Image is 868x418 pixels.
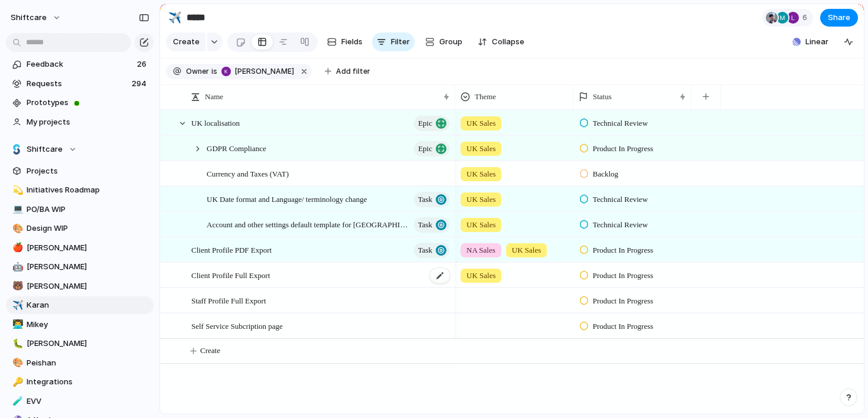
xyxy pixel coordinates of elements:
span: Create [200,345,220,357]
div: 🔑 [12,375,21,389]
span: Product In Progress [593,143,654,155]
span: Client Profile Full Export [191,268,270,282]
button: Epic [414,141,449,156]
span: Task [418,217,432,233]
button: 👨‍💻 [11,319,22,331]
span: [PERSON_NAME] [27,280,149,292]
span: [PERSON_NAME] [27,242,149,254]
span: Shiftcare [27,143,63,155]
span: Projects [27,165,149,177]
div: 💻 [12,203,21,216]
span: Initiatives Roadmap [27,184,149,196]
span: GDPR Compliance [207,141,266,155]
button: 💻 [11,204,22,215]
a: Requests294 [6,75,154,93]
span: Group [439,36,462,48]
span: Share [828,12,850,24]
span: Technical Review [593,117,648,129]
div: 🐛 [12,337,21,351]
button: 🐻 [11,280,22,292]
span: Add filter [336,66,370,77]
span: is [211,66,217,77]
span: Collapse [492,36,524,48]
button: Add filter [318,63,377,80]
button: 🎨 [11,223,22,234]
a: 🔑Integrations [6,373,154,391]
span: Product In Progress [593,321,654,332]
button: Fields [322,32,367,51]
button: Task [414,217,449,233]
div: ✈️ [168,9,181,25]
span: Requests [27,78,128,90]
button: Group [419,32,468,51]
div: 💫Initiatives Roadmap [6,181,154,199]
span: Client Profile PDF Export [191,243,272,256]
span: Product In Progress [593,244,654,256]
span: Product In Progress [593,295,654,307]
span: UK Sales [466,143,495,155]
a: 🐛[PERSON_NAME] [6,335,154,352]
div: 🍎 [12,241,21,254]
span: Create [173,36,200,48]
span: Staff Profile Full Export [191,293,266,307]
span: Task [418,242,432,259]
button: ✈️ [11,299,22,311]
a: 🧪EVV [6,393,154,410]
span: NA Sales [466,244,495,256]
button: 🔑 [11,376,22,388]
button: 💫 [11,184,22,196]
span: UK Sales [512,244,541,256]
div: 🤖 [12,260,21,274]
span: Integrations [27,376,149,388]
span: 294 [132,78,149,90]
span: Status [593,91,612,103]
a: My projects [6,113,154,131]
span: Epic [418,115,432,132]
span: Product In Progress [593,270,654,282]
a: 🎨Peishan [6,354,154,372]
span: [PERSON_NAME] [235,66,294,77]
div: 👨‍💻 [12,318,21,331]
div: 🎨 [12,356,21,370]
span: UK Sales [466,117,495,129]
span: Name [205,91,223,103]
span: Account and other settings default template for [GEOGRAPHIC_DATA] [207,217,410,231]
a: 🤖[PERSON_NAME] [6,258,154,276]
div: 🐻 [12,279,21,293]
div: 🎨 [12,222,21,236]
span: Filter [391,36,410,48]
a: ✈️Karan [6,296,154,314]
a: Feedback26 [6,55,154,73]
a: 💻PO/BA WIP [6,201,154,218]
div: ✈️ [12,299,21,312]
span: Self Service Subcription page [191,319,283,332]
span: 26 [137,58,149,70]
button: [PERSON_NAME] [218,65,296,78]
span: Currency and Taxes (VAT) [207,166,289,180]
button: ✈️ [165,8,184,27]
span: [PERSON_NAME] [27,261,149,273]
span: shiftcare [11,12,47,24]
button: Shiftcare [6,141,154,158]
button: is [209,65,220,78]
span: Technical Review [593,194,648,205]
span: Feedback [27,58,133,70]
span: My projects [27,116,149,128]
div: 💫 [12,184,21,197]
span: Epic [418,141,432,157]
span: Backlog [593,168,618,180]
a: 🐻[PERSON_NAME] [6,277,154,295]
button: 🎨 [11,357,22,369]
span: Linear [805,36,828,48]
button: 🤖 [11,261,22,273]
button: Create [166,32,205,51]
button: Filter [372,32,415,51]
a: 👨‍💻Mikey [6,316,154,334]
